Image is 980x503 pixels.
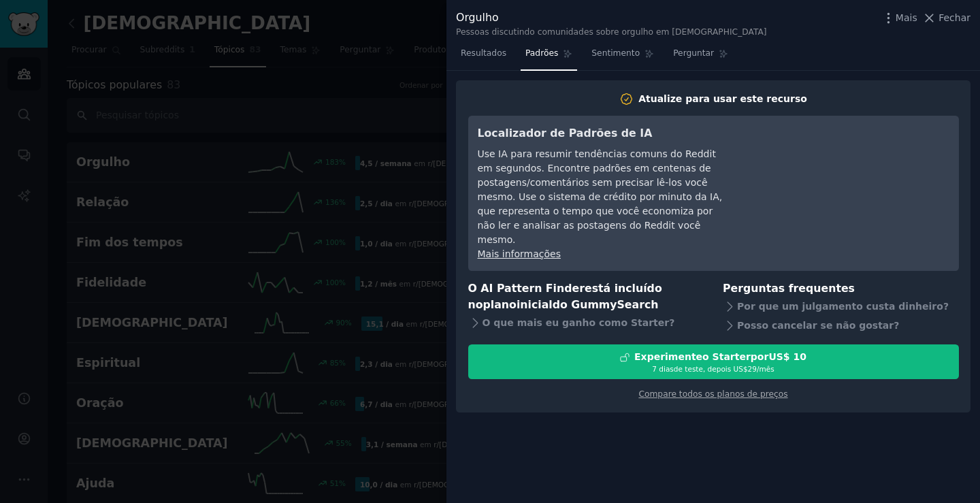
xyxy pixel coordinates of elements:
font: Sentimento [591,48,640,58]
font: Use IA para resumir tendências comuns do Reddit em segundos. Encontre padrões em centenas de post... [478,148,723,245]
a: Mais informações [478,248,561,259]
font: plano [483,298,517,311]
font: Fechar [938,12,970,23]
font: do GummySearch [553,298,659,311]
button: Mais [881,11,917,25]
font: Pessoas discutindo comunidades sobre orgulho em [DEMOGRAPHIC_DATA] [456,27,767,37]
a: Compare todos os planos de preços [638,389,787,399]
font: ? [669,317,674,328]
font: o Starter [702,351,751,362]
font: por [751,351,769,362]
font: Orgulho [456,11,499,24]
font: Localizador de Padrões de IA [478,127,653,140]
a: Padrões [521,43,577,71]
font: US$ 10 [768,351,806,362]
button: Experimenteo StarterporUS$ 107 diasde teste, depois US$29/mês [468,344,959,379]
font: o Starter [621,317,669,328]
font: Perguntar [673,48,714,58]
font: Atualize para usar este recurso [638,93,807,104]
font: Mais [896,12,917,23]
button: Fechar [922,11,970,25]
iframe: Reprodutor de vídeo do YouTube [745,125,949,227]
a: Sentimento [587,43,659,71]
font: 29 [748,365,757,373]
font: O AI Pattern Finder [468,282,585,295]
font: inicial [517,298,553,311]
font: está incluído no [468,282,662,312]
font: /mês [757,365,774,373]
font: O que mais eu ganho com [483,317,621,328]
font: 7 dias [652,365,674,373]
font: Posso cancelar se não gostar? [737,320,899,331]
a: Perguntar [668,43,733,71]
font: Experimente [634,351,702,362]
font: de teste, depois US$ [674,365,748,373]
font: Resultados [461,48,506,58]
a: Resultados [456,43,511,71]
font: Perguntas frequentes [723,282,855,295]
font: Por que um julgamento custa dinheiro? [737,301,949,312]
font: Padrões [525,48,558,58]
